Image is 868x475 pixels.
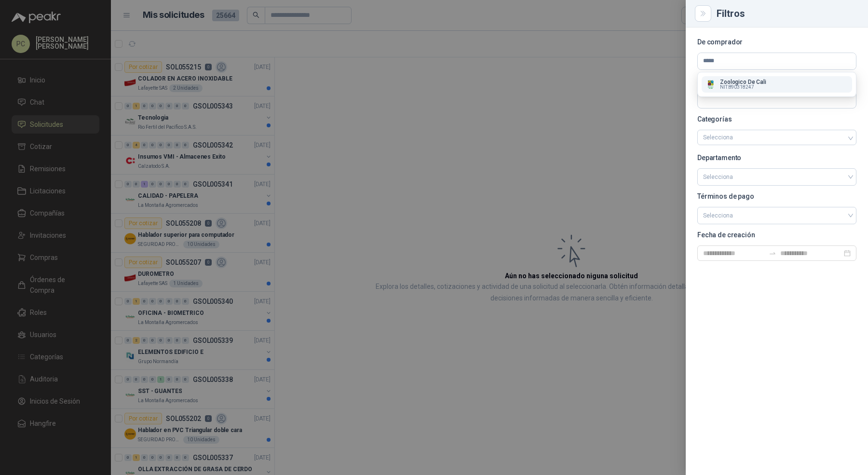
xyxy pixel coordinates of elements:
[769,249,776,257] span: to
[717,9,856,18] div: Filtros
[697,155,856,161] p: Departamento
[697,193,856,199] p: Términos de pago
[697,116,856,122] p: Categorías
[769,249,776,257] span: swap-right
[720,79,766,85] p: Zoologico De Cali
[697,8,709,19] button: Close
[697,232,856,238] p: Fecha de creación
[697,39,856,45] p: De comprador
[720,85,754,90] span: NIT : 890318247
[702,76,852,93] button: Company LogoZoologico De CaliNIT:890318247
[705,79,716,90] img: Company Logo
